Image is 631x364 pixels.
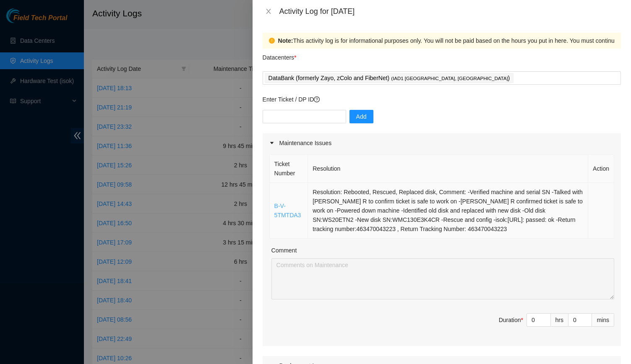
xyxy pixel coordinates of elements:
[349,110,373,123] button: Add
[308,183,588,239] td: Resolution: Rebooted, Rescued, Replaced disk, Comment: -Verified machine and serial SN -Talked wi...
[265,8,272,15] span: close
[551,313,568,327] div: hrs
[263,8,274,16] button: Close
[270,155,308,183] th: Ticket Number
[279,7,621,16] div: Activity Log for [DATE]
[391,76,508,81] span: ( IAD1 [GEOGRAPHIC_DATA], [GEOGRAPHIC_DATA]
[278,36,293,45] strong: Note:
[269,73,510,83] p: DataBank (formerly Zayo, zColo and FiberNet) )
[308,155,588,183] th: Resolution
[592,313,614,327] div: mins
[314,96,320,102] span: question-circle
[263,133,621,153] div: Maintenance Issues
[269,38,275,44] span: exclamation-circle
[269,140,274,146] span: caret-right
[274,203,301,218] a: B-V-5TMTDA3
[499,315,523,325] div: Duration
[271,258,614,299] textarea: Comment
[263,95,621,104] p: Enter Ticket / DP ID
[271,246,297,255] label: Comment
[263,49,297,62] p: Datacenters
[356,112,367,121] span: Add
[588,155,614,183] th: Action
